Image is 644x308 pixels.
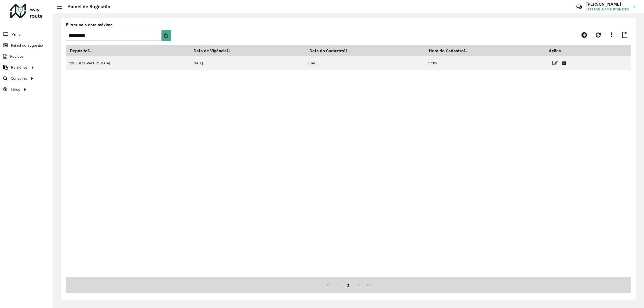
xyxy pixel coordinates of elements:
[552,59,558,67] a: Editar
[343,280,353,290] button: 1
[62,4,110,10] h2: Painel de Sugestão
[66,45,190,56] th: Depósito
[573,1,585,13] a: Contato Rápido
[306,45,425,56] th: Data do Cadastro
[10,87,20,92] span: Tático
[586,2,629,7] h3: [PERSON_NAME]
[562,59,566,67] a: Excluir
[306,56,425,70] td: [DATE]
[11,65,28,70] span: Relatórios
[12,32,21,37] span: Painel
[425,45,545,56] th: Hora do Cadastro
[545,45,577,56] th: Ações
[10,54,24,59] span: Pedidos
[190,45,306,56] th: Data de Vigência
[11,43,43,48] span: Painel de Sugestão
[425,56,545,70] td: 17:07
[66,56,190,70] td: CDD [GEOGRAPHIC_DATA]
[586,7,629,12] span: [PERSON_NAME] PINHEIRO
[162,30,171,41] button: Choose Date
[66,22,113,28] label: Filtrar pela data máxima
[11,76,27,81] span: Consultas
[190,56,306,70] td: [DATE]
